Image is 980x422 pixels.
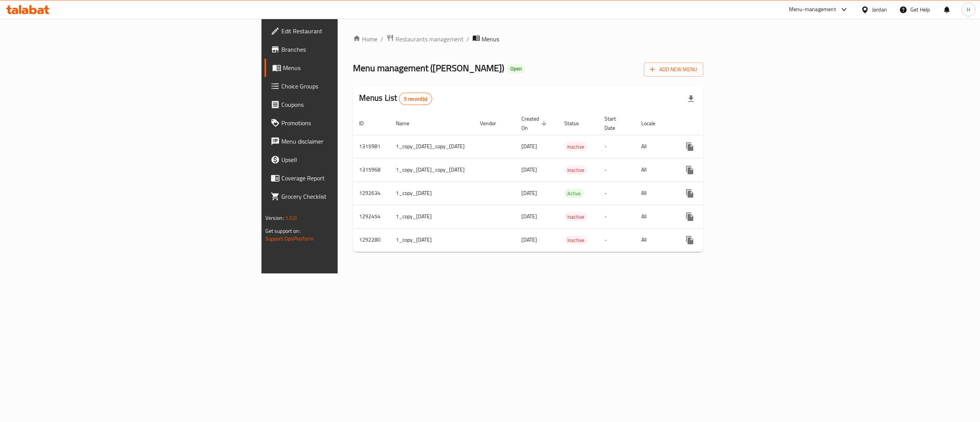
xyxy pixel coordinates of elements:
[281,192,419,201] span: Grocery Checklist
[467,34,469,44] li: /
[265,150,425,169] a: Upsell
[265,132,425,150] a: Menu disclaimer
[682,90,700,108] div: Export file
[390,182,474,205] td: 1_copy_[DATE]
[681,161,699,179] button: more
[390,205,474,228] td: 1_copy_[DATE]
[359,92,432,105] h2: Menus List
[390,135,474,158] td: 1_copy_[DATE]_copy_[DATE]
[598,205,635,228] td: -
[359,119,374,128] span: ID
[564,119,589,128] span: Status
[681,184,699,203] button: more
[265,234,314,244] a: Support.OpsPlatform
[507,64,525,74] div: Open
[699,231,717,249] button: Change Status
[641,119,665,128] span: Locale
[564,212,587,221] div: Inactive
[281,82,419,91] span: Choice Groups
[482,34,499,44] span: Menus
[281,173,419,183] span: Coverage Report
[521,165,537,175] span: [DATE]
[699,208,717,226] button: Change Status
[480,119,506,128] span: Vendor
[265,226,301,236] span: Get support on:
[265,59,425,77] a: Menus
[681,231,699,249] button: more
[281,100,419,109] span: Coupons
[265,114,425,132] a: Promotions
[598,135,635,158] td: -
[283,63,419,72] span: Menus
[399,93,432,105] div: Total records count
[399,95,432,103] span: 5 record(s)
[650,65,697,74] span: Add New Menu
[564,213,587,221] span: Inactive
[281,26,419,36] span: Edit Restaurant
[265,95,425,114] a: Coupons
[564,166,587,175] span: Inactive
[353,34,704,44] nav: breadcrumb
[285,213,297,223] span: 1.0.0
[699,184,717,203] button: Change Status
[507,65,525,72] span: Open
[564,189,584,198] span: Active
[390,158,474,182] td: 1_copy_[DATE]_copy_[DATE]
[281,137,419,146] span: Menu disclaimer
[564,142,587,151] span: Inactive
[681,137,699,156] button: more
[635,135,675,158] td: All
[635,205,675,228] td: All
[699,137,717,156] button: Change Status
[635,228,675,252] td: All
[644,62,703,77] button: Add New Menu
[265,40,425,59] a: Branches
[265,213,284,223] span: Version:
[281,45,419,54] span: Branches
[564,189,584,198] div: Active
[598,182,635,205] td: -
[598,228,635,252] td: -
[281,155,419,164] span: Upsell
[872,5,887,14] div: Jordan
[521,141,537,151] span: [DATE]
[353,59,504,77] span: Menu management ( [PERSON_NAME] )
[265,169,425,187] a: Coverage Report
[604,114,626,132] span: Start Date
[281,118,419,128] span: Promotions
[699,161,717,179] button: Change Status
[598,158,635,182] td: -
[564,236,587,245] div: Inactive
[635,158,675,182] td: All
[353,112,760,252] table: enhanced table
[265,77,425,95] a: Choice Groups
[265,187,425,206] a: Grocery Checklist
[521,235,537,245] span: [DATE]
[681,208,699,226] button: more
[521,188,537,198] span: [DATE]
[265,22,425,40] a: Edit Restaurant
[390,228,474,252] td: 1_copy_[DATE]
[635,182,675,205] td: All
[521,114,549,132] span: Created On
[564,236,587,245] span: Inactive
[396,119,419,128] span: Name
[967,5,970,14] span: H
[395,34,464,44] span: Restaurants management
[675,112,760,135] th: Actions
[521,211,537,221] span: [DATE]
[789,5,836,14] div: Menu-management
